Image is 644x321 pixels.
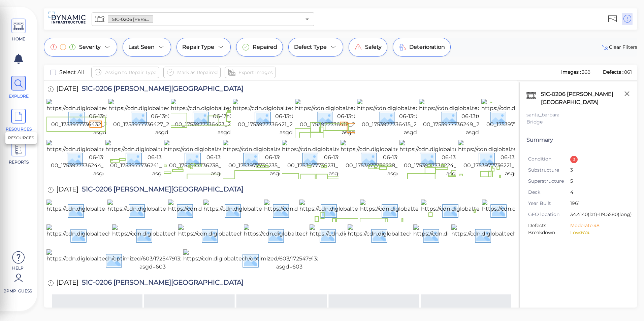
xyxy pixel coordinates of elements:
img: https://cdn.diglobal.tech/width210/603/1725479132653_20240709_104520.jpg?asgd=603 [46,200,255,221]
img: https://cdn.diglobal.tech/width210/603/1725479132657_20240709_104556.jpg?asgd=603 [348,224,556,246]
span: [DATE] [56,85,78,94]
img: https://cdn.diglobal.tech/width210/603/1725479132661_20240709_104855.jpg?asgd=603 [421,200,629,221]
span: 34.4140 (lat) -119.5580 (long) [570,211,632,219]
span: GEO location [528,211,570,218]
img: https://cdn.diglobal.tech/width210/603/2025-06-13t00-00-00_1753977736427_20250613_110250.jpg?asgd... [108,99,228,137]
img: https://cdn.diglobal.tech/width210/603/1725479132665_20240709_105044.jpg?asgd=603 [299,200,509,221]
span: 4 [570,189,625,197]
img: https://cdn.diglobal.tech/width210/603/1725479132664_20240709_105041.jpg?asgd=603 [178,224,387,246]
img: https://cdn.diglobal.tech/width210/603/2025-06-13t00-00-00_1753977736418_20250613_110447.jpg?asgd... [295,99,415,137]
span: Condition [528,155,570,163]
div: 51C-0206 [PERSON_NAME][GEOGRAPHIC_DATA] [539,88,631,108]
img: https://cdn.diglobal.tech/width210/603/1725479132660_20240709_104731.jpg?asgd=603 [46,224,254,246]
span: Defects Breakdown [528,222,570,236]
span: Export Images [238,68,273,76]
span: Deterioration [409,43,445,51]
span: 861 [624,69,632,75]
img: https://cdn.diglobal.tech/width210/603/1725479132655_20240709_104530.jpg?asgd=603 [244,224,452,246]
img: https://cdn.diglobal.tech/width210/603/2025-06-13t00-00-00_1753977736231_20250613_110140.jpg?asgd... [282,140,402,178]
span: BPMP Guess [3,288,32,294]
img: https://cdn.diglobal.tech/width210/603/2025-06-13t00-00-00_1753977736249_20250613_110304.jpg?asgd... [419,99,539,137]
span: Year Built [528,200,570,207]
img: https://cdn.diglobal.tech/width210/603/1725479132663_20240709_105026.jpg?asgd=603 [310,224,518,246]
span: Assign to Repair Type [105,68,156,76]
img: https://cdn.diglobal.tech/width210/603/2025-06-13t00-00-00_1753977736224_20250613_110059.jpg?asgd... [399,140,519,178]
div: Summary [526,136,631,144]
span: Clear Fliters [601,43,637,51]
img: https://cdn.diglobal.tech/width210/603/2025-06-13t00-00-00_1753977736244_20250613_110302.jpg?asgd... [46,140,166,178]
span: Last Seen [128,43,155,51]
div: 3 [570,156,578,163]
div: Bridge [526,118,631,126]
img: https://cdn.diglobal.tech/width210/603/2025-06-13t00-00-00_1753977736238_20250613_110108.jpg?asgd... [164,140,284,178]
img: https://cdn.diglobal.tech/width210/603/1725479132662_20240709_104924.jpg?asgd=603 [264,200,473,221]
img: https://cdn.diglobal.tech/width210/603/2025-06-13t00-00-00_1753977736221_20250613_110047.jpg?asgd... [458,140,578,178]
span: REPORTS [4,159,33,165]
img: https://cdn.diglobal.tech/width210/603/1725479132661_20240709_104920.jpg?asgd=603 [168,200,376,221]
span: [DATE] [56,186,78,195]
img: https://cdn.diglobal.tech/optimized/603/1725479132658_20240709_104620.jpg?asgd=603 [46,249,258,271]
img: https://cdn.diglobal.tech/width210/603/2025-06-13t00-00-00_1753977736247_20250613_110241.jpg?asgd... [481,99,601,137]
span: RESOURCES [4,126,33,132]
li: Low: 674 [570,229,625,236]
img: https://cdn.diglobal.tech/width210/603/2025-06-13t00-00-00_1753977736421_20250613_110246.jpg?asgd... [233,99,353,137]
img: https://cdn.diglobal.tech/width210/603/2025-06-13t00-00-00_1753977736415_20250613_110248.jpg?asgd... [357,99,477,137]
img: https://cdn.diglobal.tech/width210/603/1725479132657_20240709_104603.jpg?asgd=603 [112,224,321,246]
button: Open [302,14,312,24]
img: https://cdn.diglobal.tech/width210/603/1725479132659_20240709_104718.jpg?asgd=603 [203,200,411,221]
img: https://cdn.diglobal.tech/width210/603/2025-06-13t00-00-00_1753977736432_20250613_110359.jpg?asgd... [46,99,166,137]
span: [DATE] [56,279,78,288]
span: 51C-0206 [PERSON_NAME][GEOGRAPHIC_DATA] [78,85,244,94]
span: Repaired [253,43,277,51]
li: Moderate: 48 [570,222,625,229]
span: Mark as Repaired [177,68,218,76]
span: Defects : [602,69,624,75]
span: Severity [79,43,101,51]
span: Images : [560,69,582,75]
img: https://cdn.diglobal.tech/width210/603/1725479132664_20240709_105032.jpg?asgd=603 [360,200,569,221]
span: Defect Type [294,43,327,51]
span: HOME [4,36,33,42]
span: 51C-0206 [PERSON_NAME][GEOGRAPHIC_DATA] [78,186,244,195]
span: EXPLORE [4,93,33,99]
span: 368 [582,69,590,75]
span: Substructure [528,167,570,174]
span: Deck [528,189,570,196]
span: 51C-0206 [PERSON_NAME][GEOGRAPHIC_DATA] [78,279,244,288]
img: https://cdn.diglobal.tech/width210/603/1725479132659_20240709_104658.jpg?asgd=603 [413,224,622,246]
img: https://cdn.diglobal.tech/width210/603/2025-06-13t00-00-00_1753977736241_20250613_110244.jpg?asgd... [105,140,225,178]
img: https://cdn.diglobal.tech/width210/603/2025-06-13t00-00-00_1753977736235_20250613_110105.jpg?asgd... [223,140,343,178]
span: 5 [570,178,625,185]
img: https://cdn.diglobal.tech/width210/603/1725479132655_20240709_104545.jpg?asgd=603 [107,200,316,221]
img: https://cdn.diglobal.tech/width210/603/2025-06-13t00-00-00_1753977736423_20250613_110434.jpg?asgd... [171,99,291,137]
span: Select All [59,68,84,76]
span: Help [3,265,32,271]
span: Superstructure [528,178,570,185]
img: https://cdn.diglobal.tech/optimized/603/1725479132656_20240709_104548.jpg?asgd=603 [183,249,395,271]
img: https://cdn.diglobal.tech/width210/603/2025-06-13t00-00-00_1753977736228_20250613_110207.jpg?asgd... [341,140,460,178]
div: santa_barbara [526,111,631,118]
span: 3 [570,167,625,174]
span: Repair Type [182,43,214,51]
span: 51C-0206 [PERSON_NAME][GEOGRAPHIC_DATA] [108,16,153,23]
span: Safety [365,43,382,51]
span: 1961 [570,200,625,208]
